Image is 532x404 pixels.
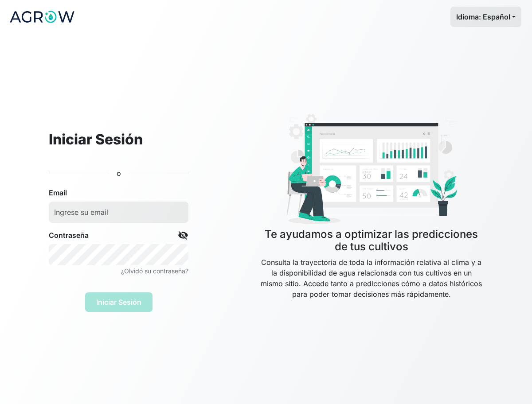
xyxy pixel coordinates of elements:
[49,131,188,148] h2: Iniciar Sesión
[259,228,483,254] h4: Te ayudamos a optimizar las predicciones de tus cultivos
[450,7,521,27] button: Idioma: Español
[49,187,67,198] label: Email
[49,230,89,241] label: Contraseña
[117,168,121,179] p: o
[178,230,188,241] span: visibility_off
[9,6,75,28] img: logo
[121,267,188,275] small: ¿Olvidó su contraseña?
[259,257,483,321] p: Consulta la trayectoria de toda la información relativa al clima y a la disponibilidad de agua re...
[49,202,188,223] input: Ingrese su email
